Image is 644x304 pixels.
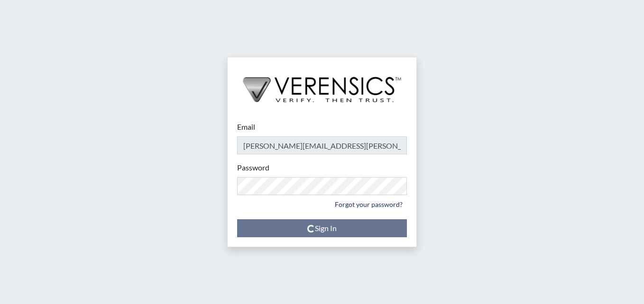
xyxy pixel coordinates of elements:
[237,219,407,237] button: Sign In
[331,197,407,212] a: Forgot your password?
[237,121,255,133] label: Email
[237,136,407,154] input: Email
[228,57,416,112] img: logo-wide-black.2aad4157.png
[237,162,269,173] label: Password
